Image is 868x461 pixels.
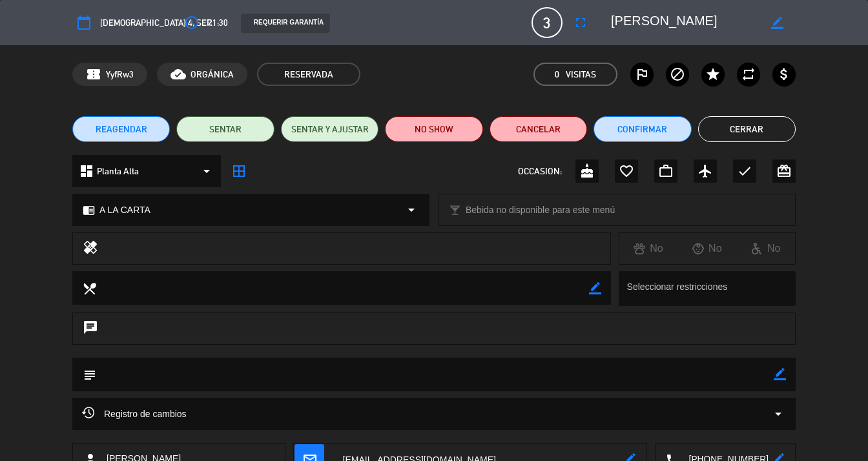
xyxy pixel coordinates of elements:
[404,202,419,218] i: arrow_drop_down
[736,240,795,257] div: No
[555,67,559,82] span: 0
[76,15,92,30] i: calendar_today
[170,67,186,82] i: cloud_done
[677,240,736,257] div: No
[79,163,94,179] i: dashboard
[100,15,212,30] span: [DEMOGRAPHIC_DATA] 4, sep.
[83,240,98,258] i: healing
[776,163,792,179] i: card_giftcard
[184,15,200,30] i: access_time
[532,7,563,38] span: 3
[82,367,96,382] i: subject
[697,163,713,179] i: airplanemode_active
[72,11,96,34] button: calendar_today
[86,67,101,82] span: confirmation_number
[281,116,378,142] button: SENTAR Y AJUSTAR
[658,163,674,179] i: work_outline
[579,163,595,179] i: cake
[83,204,95,216] i: chrome_reader_mode
[569,11,592,34] button: fullscreen
[99,203,150,218] span: A LA CARTA
[257,63,360,86] span: RESERVADA
[241,14,330,33] div: REQUERIR GARANTÍA
[774,368,786,380] i: border_color
[566,67,596,82] em: Visitas
[180,11,203,34] button: access_time
[191,67,234,82] span: ORGÁNICA
[741,67,756,82] i: repeat
[670,67,685,82] i: block
[72,116,170,142] button: REAGENDAR
[208,15,228,30] span: 21:30
[776,67,792,82] i: attach_money
[82,281,96,295] i: local_dining
[176,116,274,142] button: SENTAR
[771,17,783,29] i: border_color
[619,240,678,257] div: No
[705,67,721,82] i: star
[518,164,562,179] span: OCCASION:
[594,116,691,142] button: Confirmar
[199,163,214,179] i: arrow_drop_down
[770,406,786,422] i: arrow_drop_down
[449,204,461,216] i: local_bar
[385,116,482,142] button: NO SHOW
[698,116,796,142] button: Cerrar
[97,164,139,179] span: Planta Alta
[466,203,615,218] span: Bebida no disponible para este menú
[96,123,147,136] span: REAGENDAR
[490,116,587,142] button: Cancelar
[106,67,134,82] span: YyfRw3
[573,15,588,30] i: fullscreen
[634,67,650,82] i: outlined_flag
[83,320,98,338] i: chat
[589,282,601,294] i: border_color
[619,163,634,179] i: favorite_border
[82,406,187,422] span: Registro de cambios
[737,163,752,179] i: check
[231,163,247,179] i: border_all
